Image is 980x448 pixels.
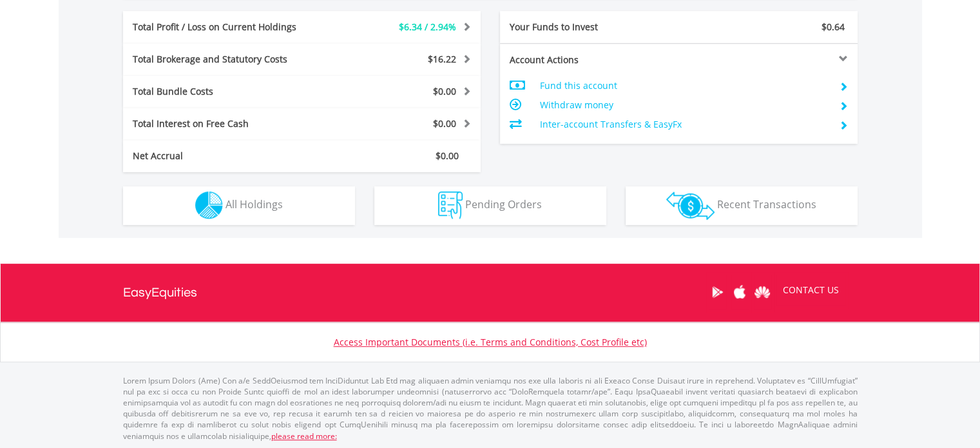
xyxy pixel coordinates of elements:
span: $16.22 [428,53,456,65]
img: holdings-wht.png [195,191,223,219]
div: Your Funds to Invest [500,21,679,34]
span: $0.00 [433,85,456,97]
span: $0.00 [436,150,459,162]
button: Pending Orders [374,186,606,225]
div: Account Actions [500,54,679,66]
div: Total Bundle Costs [123,85,332,98]
td: Fund this account [539,76,829,95]
img: transactions-zar-wht.png [666,191,715,220]
div: Total Brokerage and Statutory Costs [123,53,332,66]
span: $6.34 / 2.94% [399,21,456,33]
a: Access Important Documents (i.e. Terms and Conditions, Cost Profile etc) [334,336,647,348]
span: Pending Orders [465,197,542,211]
td: Withdraw money [539,95,829,115]
span: All Holdings [226,197,283,211]
p: Lorem Ipsum Dolors (Ame) Con a/e SeddOeiusmod tem InciDiduntut Lab Etd mag aliquaen admin veniamq... [123,375,858,442]
a: please read more: [271,431,337,442]
td: Inter-account Transfers & EasyFx [539,115,829,134]
a: Huawei [751,272,774,312]
span: $0.00 [433,117,456,130]
button: Recent Transactions [626,186,858,225]
a: Apple [729,272,751,312]
span: Recent Transactions [717,197,816,211]
a: EasyEquities [123,264,197,322]
div: Total Profit / Loss on Current Holdings [123,21,332,34]
img: pending_instructions-wht.png [438,191,463,219]
a: CONTACT US [774,272,848,308]
a: Google Play [706,272,729,312]
div: Total Interest on Free Cash [123,117,332,130]
button: All Holdings [123,186,355,225]
span: $0.64 [821,21,845,33]
div: Net Accrual [123,150,332,162]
